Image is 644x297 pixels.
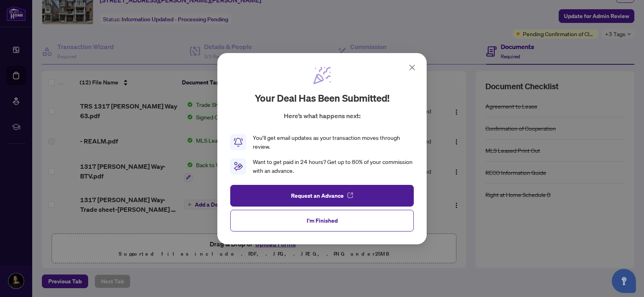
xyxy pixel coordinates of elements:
[307,214,338,227] span: I'm Finished
[612,269,636,293] button: Open asap
[253,158,414,175] div: Want to get paid in 24 hours? Get up to 80% of your commission with an advance.
[230,209,414,231] button: I'm Finished
[253,133,414,151] div: You’ll get email updates as your transaction moves through review.
[284,111,361,121] p: Here’s what happens next:
[291,189,344,202] span: Request an Advance
[255,92,390,104] h2: Your deal has been submitted!
[230,184,414,206] button: Request an Advance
